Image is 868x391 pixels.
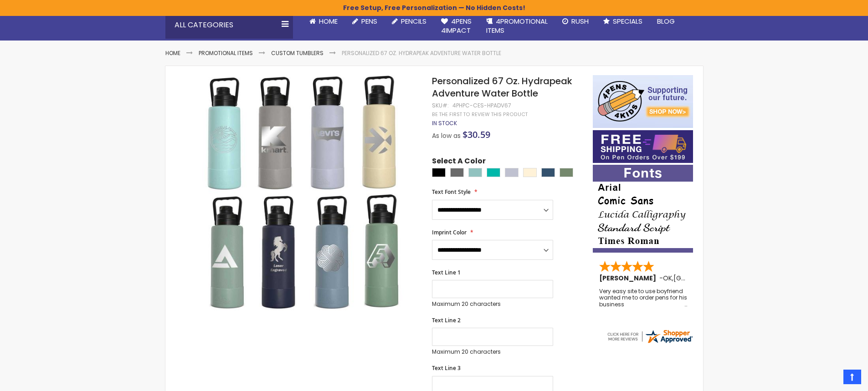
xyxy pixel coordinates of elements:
[432,316,461,324] span: Text Line 2
[560,168,573,177] div: Sage Green
[450,168,464,177] div: Grey
[432,348,553,355] p: Maximum 20 characters
[432,364,461,372] span: Text Line 3
[606,339,693,346] a: 4pens.com certificate URL
[793,366,868,391] iframe: Google Customer Reviews
[650,11,682,31] a: Blog
[599,274,659,283] span: [PERSON_NAME]
[361,16,377,26] span: Pens
[342,50,501,57] li: Personalized 67 Oz. Hydrapeak Adventure Water Bottle
[479,11,555,41] a: 4PROMOTIONALITEMS
[432,156,486,168] span: Select A Color
[385,11,434,31] a: Pencils
[505,168,519,177] div: Iceberg
[432,102,449,109] strong: SKU
[599,288,688,308] div: Very easy site to use boyfriend wanted me to order pens for his business
[165,49,180,57] a: Home
[462,128,490,141] span: $30.59
[432,120,457,127] div: Availability
[523,168,537,177] div: Cream
[486,16,548,35] span: 4PROMOTIONAL ITEMS
[432,229,467,236] span: Imprint Color
[432,168,446,177] div: Black
[673,274,740,283] span: [GEOGRAPHIC_DATA]
[345,11,385,31] a: Pens
[468,168,482,177] div: Alpine
[432,300,553,308] p: Maximum 20 characters
[593,165,693,253] img: font-personalization-examples
[571,16,589,26] span: Rush
[184,74,420,310] img: Personalized 67 Oz. Hydrapeak Adventure Water Bottle
[606,328,693,345] img: 4pens.com widget logo
[657,16,675,26] span: Blog
[593,130,693,163] img: Free shipping on orders over $199
[593,75,693,128] img: 4pens 4 kids
[432,269,461,276] span: Text Line 1
[432,119,457,127] span: In stock
[302,11,345,31] a: Home
[659,274,740,283] span: - ,
[613,16,642,26] span: Specials
[487,168,500,177] div: Teal
[441,16,472,35] span: 4Pens 4impact
[541,168,555,177] div: Storm
[165,11,293,39] div: All Categories
[199,49,253,57] a: Promotional Items
[432,75,572,100] span: Personalized 67 Oz. Hydrapeak Adventure Water Bottle
[432,131,461,140] span: As low as
[434,11,479,41] a: 4Pens4impact
[555,11,596,31] a: Rush
[319,16,338,26] span: Home
[401,16,426,26] span: Pencils
[432,188,471,196] span: Text Font Style
[596,11,650,31] a: Specials
[663,274,672,283] span: OK
[432,111,528,118] a: Be the first to review this product
[271,49,324,57] a: Custom Tumblers
[452,102,511,109] div: 4PHPC-CES-HPADV67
